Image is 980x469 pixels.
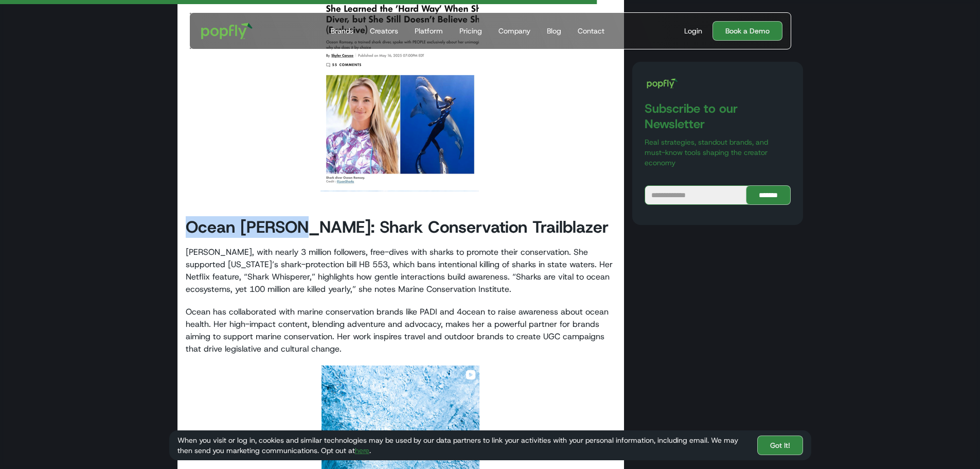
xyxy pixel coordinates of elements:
[177,435,749,456] div: When you visit or log in, cookies and similar technologies may be used by our data partners to li...
[370,26,398,36] div: Creators
[355,446,369,455] a: here
[186,246,616,296] p: [PERSON_NAME], with nearly 3 million followers, free-dives with sharks to promote their conservat...
[757,436,803,455] a: Got It!
[578,26,604,36] div: Contact
[547,26,561,36] div: Blog
[455,13,486,49] a: Pricing
[680,26,706,36] a: Login
[186,216,609,238] strong: Ocean [PERSON_NAME]: Shark Conservation Trailblazer
[684,26,702,36] div: Login
[645,185,790,205] form: Blog Subscribe
[645,101,790,132] h3: Subscribe to our Newsletter
[459,26,482,36] div: Pricing
[331,26,353,36] div: Brands
[411,13,447,49] a: Platform
[498,26,530,36] div: Company
[327,13,358,49] a: Brands
[194,15,260,46] a: home
[543,13,565,49] a: Blog
[712,21,782,41] a: Book a Demo
[366,13,402,49] a: Creators
[415,26,443,36] div: Platform
[574,13,609,49] a: Contact
[494,13,534,49] a: Company
[186,306,616,355] p: Ocean has collaborated with marine conservation brands like PADI and 4ocean to raise awareness ab...
[645,137,790,168] p: Real strategies, standout brands, and must-know tools shaping the creator economy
